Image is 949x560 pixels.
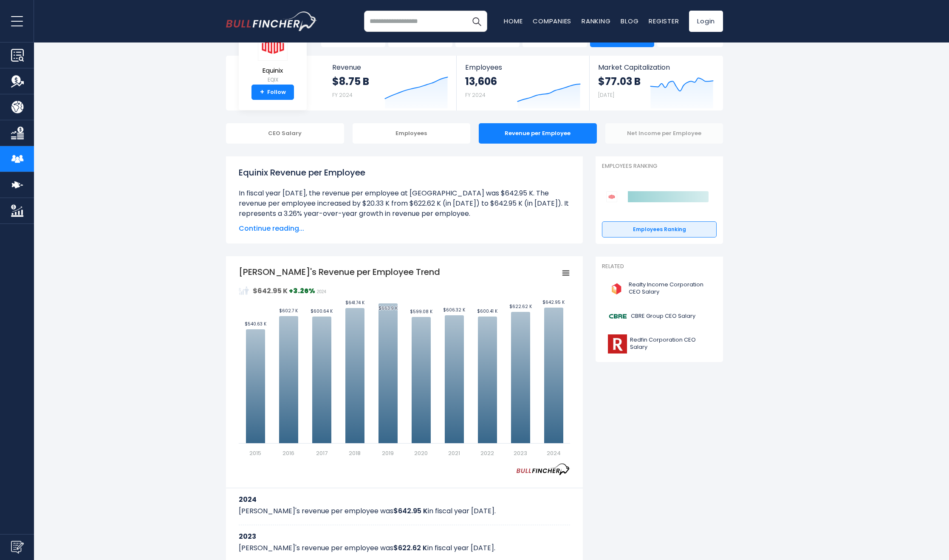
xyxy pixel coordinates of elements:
[465,75,497,88] strong: 13,606
[602,332,717,356] a: Redfin Corporation CEO Salary
[605,123,723,144] div: Net Income per Employee
[607,279,626,298] img: O logo
[689,11,723,32] a: Login
[378,305,398,311] text: $663.9 K
[607,307,628,326] img: CBRE logo
[253,286,288,296] strong: $642.95 K
[582,17,610,25] a: Ranking
[602,277,717,300] a: Realty Income Corporation CEO Salary
[239,223,570,234] span: Continue reading...
[514,449,527,457] text: 2023
[245,321,267,327] text: $540.63 K
[466,11,487,32] button: Search
[332,75,369,88] strong: $8.75 B
[602,263,717,270] p: Related
[606,191,617,202] img: Equinix competitors logo
[249,449,261,457] text: 2015
[279,308,298,314] text: $602.7 K
[239,494,570,505] h3: 2024
[332,63,448,71] span: Revenue
[239,531,570,542] h3: 2023
[480,449,494,457] text: 2022
[258,67,288,74] span: Equinix
[504,17,523,25] a: Home
[448,449,460,457] text: 2021
[607,334,627,354] img: RDFN logo
[226,123,344,144] div: CEO Salary
[631,313,695,320] span: CBRE Group CEO Salary
[533,17,571,25] a: Companies
[479,123,597,144] div: Revenue per Employee
[260,88,264,96] strong: +
[324,56,457,110] a: Revenue $8.75 B FY 2024
[382,449,394,457] text: 2019
[289,286,315,296] strong: +3.26%
[332,91,353,99] small: FY 2024
[353,123,471,144] div: Employees
[598,63,714,71] span: Market Capitalization
[602,221,717,238] a: Employees Ranking
[630,337,712,351] span: Redfin Corporation CEO Salary
[621,17,638,25] a: Blog
[598,91,614,99] small: [DATE]
[239,543,570,553] p: [PERSON_NAME]'s revenue per employee was in fiscal year [DATE].
[649,17,679,25] a: Register
[239,286,249,296] img: RevenuePerEmployee.svg
[598,75,641,88] strong: $77.03 B
[509,303,532,310] text: $622.62 K
[239,166,570,179] h1: Equinix Revenue per Employee
[465,91,486,99] small: FY 2024
[393,543,427,553] b: $622.62 K
[602,305,717,328] a: CBRE Group CEO Salary
[226,11,317,31] img: bullfincher logo
[251,85,294,100] a: +Follow
[345,300,365,306] text: $641.74 K
[311,308,333,314] text: $600.64 K
[590,56,722,110] a: Market Capitalization $77.03 B [DATE]
[542,299,565,305] text: $642.95 K
[457,56,589,110] a: Employees 13,606 FY 2024
[547,449,561,457] text: 2024
[349,449,361,457] text: 2018
[477,308,498,314] text: $600.41 K
[239,188,570,219] li: In fiscal year [DATE], the revenue per employee at [GEOGRAPHIC_DATA] was $642.95 K. The revenue p...
[226,11,317,31] a: Go to homepage
[239,266,440,278] tspan: [PERSON_NAME]'s Revenue per Employee Trend
[282,449,294,457] text: 2016
[258,76,288,84] small: EQIX
[239,266,570,457] svg: Equinix's Revenue per Employee Trend
[602,163,717,170] p: Employees Ranking
[257,32,288,85] a: Equinix EQIX
[629,281,712,296] span: Realty Income Corporation CEO Salary
[410,308,433,315] text: $599.08 K
[317,289,326,294] span: 2024
[465,63,580,71] span: Employees
[316,449,328,457] text: 2017
[443,307,466,313] text: $606.32 K
[239,506,570,516] p: [PERSON_NAME]'s revenue per employee was in fiscal year [DATE].
[393,506,428,516] b: $642.95 K
[414,449,428,457] text: 2020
